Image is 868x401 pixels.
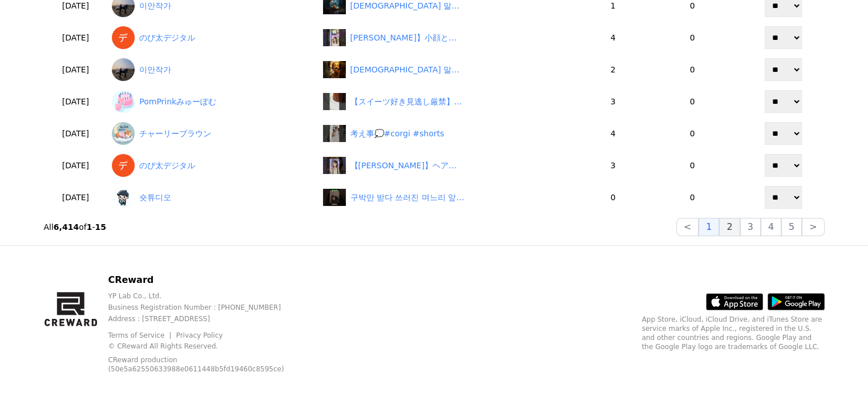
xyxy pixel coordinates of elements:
[147,320,219,349] a: Settings
[87,222,92,232] strong: 1
[112,26,135,49] img: のび太デジタル
[740,218,761,236] button: 3
[642,54,742,86] td: 0
[323,157,580,174] a: 【戸北美月】ヘアドネーションのために伸ばしていた髪を切った美人すぎるお天気キャスターみーちゃん！【ウェザーニュースLiVE切り抜き】 #かわいい 【[PERSON_NAME]】ヘアドネーションの...
[642,22,742,54] td: 0
[108,331,173,339] a: Terms of Service
[112,154,135,177] img: のび太デジタル
[323,93,346,110] img: 【スイーツ好き見逃し厳禁】ハンドメイドリップケースの嬉しいお知らせ！【コスメパッケージ作家】
[44,54,108,86] td: [DATE]
[642,315,825,351] p: App Store, iCloud, iCloud Drive, and iTunes Store are service marks of Apple Inc., registered in ...
[44,149,108,181] td: [DATE]
[323,189,580,206] a: 구박만 받다 쓰러진 며느리 앞에 조상신이 나타났다 #숏챠 #shortcha #조상신과 시댁을 묵사발 냈습니다
[323,93,580,110] a: 【スイーツ好き見逃し厳禁】ハンドメイドリップケースの嬉しいお知らせ！【コスメパッケージ作家】 【スイーツ好き見逃し厳禁】ハンドメイドリップケースの嬉しいお知らせ！【コスメパッケージ作家】
[323,125,346,142] img: 考え事💭#corgi #shorts
[699,218,719,236] button: 1
[108,314,308,323] p: Address : [STREET_ADDRESS]
[323,61,346,78] img: 부처님 말씀(561), "하나의 큰 수레" #부처님 #불경 #지혜 #불교 #조계종 #석가모니 #반야심경 #법화경
[584,118,642,149] td: 4
[323,189,346,206] img: default.jpg
[112,58,313,81] a: 이안작가
[350,160,465,172] div: 【戸北美月】ヘアドネーションのために伸ばしていた髪を切った美人すぎるお天気キャスターみーちゃん！【ウェザーニュースLiVE切り抜き】 #かわいい
[108,355,290,374] p: CReward production (50e5a62550633988e0611448b5fd19460c8595ce)
[642,86,742,118] td: 0
[676,218,699,236] button: <
[75,320,147,349] a: Messages
[112,122,135,145] img: チャーリーブラウン
[323,125,580,142] a: 考え事💭#corgi #shorts 考え事💭#corgi #shorts
[323,157,346,174] img: 【戸北美月】ヘアドネーションのために伸ばしていた髪を切った美人すぎるお天気キャスターみーちゃん！【ウェザーニュースLiVE切り抜き】 #かわいい
[350,96,465,108] div: 【スイーツ好き見逃し厳禁】ハンドメイドリップケースの嬉しいお知らせ！【コスメパッケージ作家】
[95,338,128,347] span: Messages
[108,303,308,312] p: Business Registration Number : [PHONE_NUMBER]
[642,149,742,181] td: 0
[761,218,781,236] button: 4
[3,320,75,349] a: Home
[323,29,346,46] img: 【田辺真南葉】小顔と高身長をアピールしてくる元アイドルの美人すぎるお天気キャスターまなっはー【ウェザーニュースLiVE切り抜き】 #かわいい
[112,90,135,113] img: PomPrinkみゅーぽむ
[44,22,108,54] td: [DATE]
[323,61,580,78] a: 부처님 말씀(561), "하나의 큰 수레" #부처님 #불경 #지혜 #불교 #조계종 #석가모니 #반야심경 #법화경 [DEMOGRAPHIC_DATA] 말씀(561), "하나의 큰...
[44,118,108,149] td: [DATE]
[29,337,49,346] span: Home
[108,342,308,351] p: © CReward All Rights Reserved.
[112,186,135,209] img: 숏튜디오
[584,22,642,54] td: 4
[350,128,445,140] div: 考え事💭#corgi #shorts
[44,181,108,213] td: [DATE]
[719,218,740,236] button: 2
[112,186,313,209] a: 숏튜디오
[112,90,313,113] a: PomPrinkみゅーぽむ
[802,218,824,236] button: >
[169,337,197,346] span: Settings
[584,149,642,181] td: 3
[112,58,135,81] img: 이안작가
[642,181,742,213] td: 0
[642,118,742,149] td: 0
[112,154,313,177] a: のび太デジタル
[44,86,108,118] td: [DATE]
[112,26,313,49] a: のび太デジタル
[44,221,106,233] p: All of -
[350,32,465,44] div: 【田辺真南葉】小顔と高身長をアピールしてくる元アイドルの美人すぎるお天気キャスターまなっはー【ウェザーニュースLiVE切り抜き】 #かわいい
[323,29,580,46] a: 【田辺真南葉】小顔と高身長をアピールしてくる元アイドルの美人すぎるお天気キャスターまなっはー【ウェザーニュースLiVE切り抜き】 #かわいい [PERSON_NAME]】小顔と高身長をアピールし...
[112,122,313,145] a: チャーリーブラウン
[584,86,642,118] td: 3
[350,192,465,204] div: 구박만 받다 쓰러진 며느리 앞에 조상신이 나타났다 #숏챠 #shortcha #조상신과 시댁을 묵사발 냈습니다
[95,222,106,232] strong: 15
[350,64,465,76] div: 부처님 말씀(561), "하나의 큰 수레" #부처님 #불경 #지혜 #불교 #조계종 #석가모니 #반야심경 #법화경
[176,331,223,339] a: Privacy Policy
[781,218,802,236] button: 5
[584,54,642,86] td: 2
[584,181,642,213] td: 0
[54,222,79,232] strong: 6,414
[108,273,308,287] p: CReward
[108,291,308,301] p: YP Lab Co., Ltd.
